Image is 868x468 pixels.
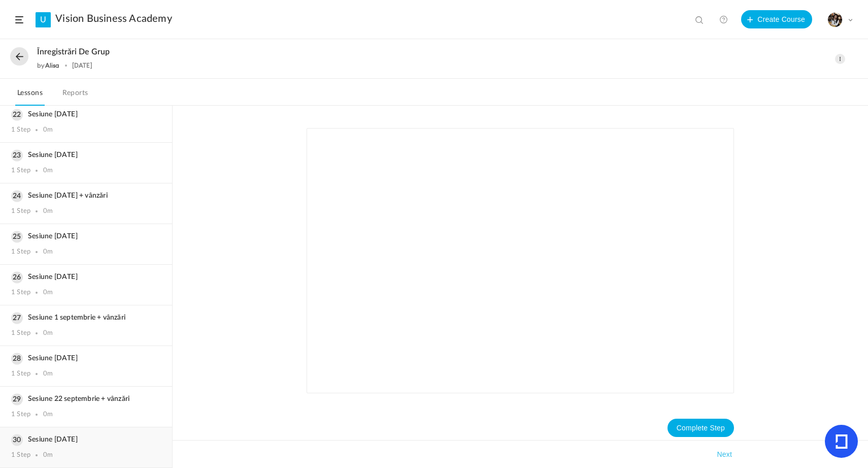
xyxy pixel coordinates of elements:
[11,329,30,337] div: 1 Step
[11,151,161,160] h3: Sesiune [DATE]
[11,314,161,322] h3: Sesiune 1 septembrie + vânzări
[60,86,90,106] a: Reports
[11,451,30,459] div: 1 Step
[43,289,53,297] div: 0m
[43,329,53,337] div: 0m
[11,207,30,215] div: 1 Step
[11,370,30,378] div: 1 Step
[667,419,734,437] button: Complete Step
[11,411,30,419] div: 1 Step
[43,370,53,378] div: 0m
[45,61,60,69] a: Alisa
[307,129,733,393] iframe: YouTube video player
[55,13,172,25] a: Vision Business Academy
[11,248,30,256] div: 1 Step
[11,110,161,119] h3: Sesiune [DATE]
[11,273,161,282] h3: Sesiune [DATE]
[43,126,53,134] div: 0m
[11,167,30,175] div: 1 Step
[11,289,30,297] div: 1 Step
[11,192,161,200] h3: Sesiune [DATE] + vânzări
[715,448,734,460] button: Next
[741,10,812,28] button: Create Course
[37,47,110,57] span: Înregistrări de grup
[11,395,161,403] h3: Sesiune 22 septembrie + vânzări
[36,12,51,27] a: U
[72,62,92,69] div: [DATE]
[43,248,53,256] div: 0m
[15,86,45,106] a: Lessons
[43,451,53,459] div: 0m
[43,207,53,215] div: 0m
[11,354,161,363] h3: Sesiune [DATE]
[11,435,161,444] h3: Sesiune [DATE]
[11,232,161,241] h3: Sesiune [DATE]
[43,167,53,175] div: 0m
[37,62,59,69] div: by
[11,126,30,134] div: 1 Step
[828,13,842,27] img: tempimagehs7pti.png
[43,411,53,419] div: 0m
